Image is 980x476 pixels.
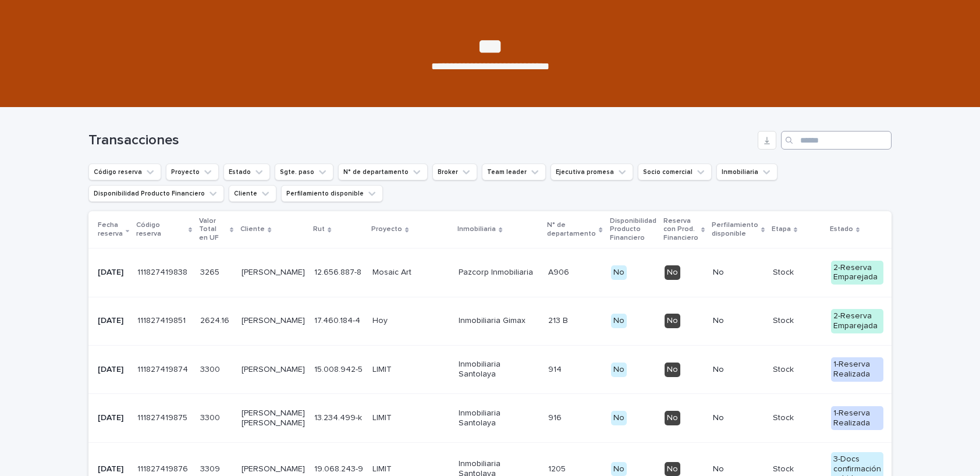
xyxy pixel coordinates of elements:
p: 111827419838 [137,265,190,278]
p: 15.008.942-5 [314,363,365,375]
p: [DATE] [98,413,128,423]
div: 1-Reserva Realizada [831,406,883,431]
p: A906 [548,265,571,278]
p: Stock [773,464,822,474]
p: Inmobiliaria [457,223,496,236]
p: Pazcorp Inmobiliaria [459,268,539,278]
p: [PERSON_NAME] [242,464,305,474]
p: Stock [773,365,822,375]
p: 12.656.887-8 [314,265,364,278]
button: Código reserva [88,164,161,180]
p: Stock [773,413,822,423]
p: Mosaic Art [372,268,449,278]
p: [DATE] [98,464,128,474]
div: 2-Reserva Emparejada [831,309,883,333]
p: [DATE] [98,316,128,326]
div: No [665,411,680,425]
p: [DATE] [98,268,128,278]
p: 111827419874 [137,363,190,375]
div: 1-Reserva Realizada [831,357,883,382]
p: 111827419876 [137,462,190,474]
p: 111827419875 [137,411,190,423]
p: 914 [548,363,564,375]
p: 17.460.184-4 [314,314,363,326]
div: No [611,314,627,328]
button: N° de departamento [338,164,428,180]
div: No [665,314,680,328]
button: Cliente [229,185,276,202]
p: LIMIT [372,413,449,423]
p: [PERSON_NAME] [242,268,305,278]
p: Inmobiliaria Santolaya [459,360,539,379]
p: LIMIT [372,365,449,375]
p: [PERSON_NAME] [PERSON_NAME] [242,408,305,428]
p: Perfilamiento disponible [712,219,758,240]
p: No [713,316,764,326]
p: 3300 [200,363,222,375]
p: 213 B [548,314,570,326]
p: 13.234.499-k [314,411,364,423]
p: [DATE] [98,365,128,375]
button: Broker [432,164,477,180]
p: 3309 [200,462,222,474]
p: Estado [830,223,853,236]
button: Perfilamiento disponible [281,185,383,202]
div: No [665,363,680,377]
button: Disponibilidad Producto Financiero [88,185,224,202]
p: [PERSON_NAME] [242,316,305,326]
h1: Transacciones [88,132,753,149]
div: No [665,265,680,280]
p: Stock [773,268,822,278]
p: Rut [313,223,325,236]
button: Team leader [482,164,546,180]
p: No [713,268,764,278]
p: Stock [773,316,822,326]
p: Etapa [772,223,791,236]
p: Fecha reserva [98,219,123,240]
p: Inmobiliaria Santolaya [459,408,539,428]
button: Sgte. paso [275,164,333,180]
button: Estado [223,164,270,180]
p: Hoy [372,316,449,326]
div: 2-Reserva Emparejada [831,261,883,285]
p: 1205 [548,462,568,474]
p: 3300 [200,411,222,423]
p: 916 [548,411,564,423]
p: Disponibilidad Producto Financiero [610,215,656,244]
p: Valor Total en UF [199,215,227,244]
p: Cliente [240,223,265,236]
p: Inmobiliaria Gimax [459,316,539,326]
input: Search [781,131,892,150]
p: Código reserva [136,219,186,240]
div: No [611,265,627,280]
p: No [713,464,764,474]
p: Proyecto [371,223,402,236]
p: No [713,365,764,375]
button: Socio comercial [638,164,712,180]
p: 2624.16 [200,314,232,326]
div: No [611,363,627,377]
p: [PERSON_NAME] [242,365,305,375]
div: No [611,411,627,425]
p: N° de departamento [547,219,596,240]
button: Proyecto [166,164,219,180]
p: LIMIT [372,464,449,474]
p: No [713,413,764,423]
p: 19.068.243-9 [314,462,365,474]
p: Reserva con Prod. Financiero [663,215,698,244]
p: 111827419851 [137,314,188,326]
p: 3265 [200,265,222,278]
button: Inmobiliaria [716,164,777,180]
button: Ejecutiva promesa [551,164,633,180]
